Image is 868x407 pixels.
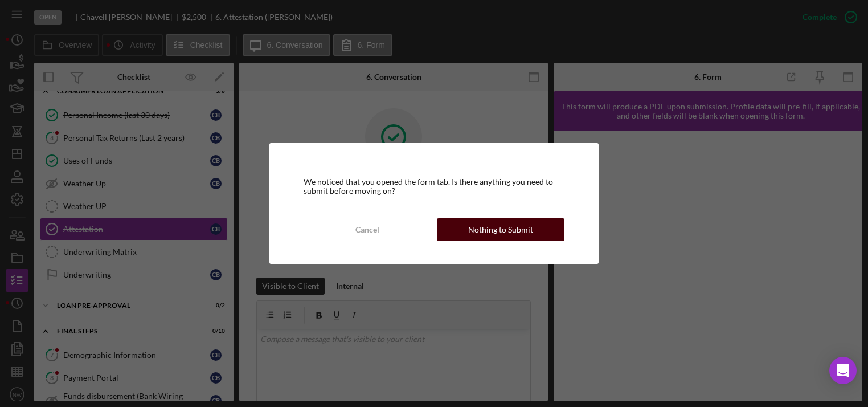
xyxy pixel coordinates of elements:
div: Cancel [355,218,379,241]
div: Open Intercom Messenger [829,357,857,384]
button: Nothing to Submit [437,218,564,241]
div: We noticed that you opened the form tab. Is there anything you need to submit before moving on? [304,177,564,196]
div: Nothing to Submit [468,218,533,241]
button: Cancel [304,218,431,241]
